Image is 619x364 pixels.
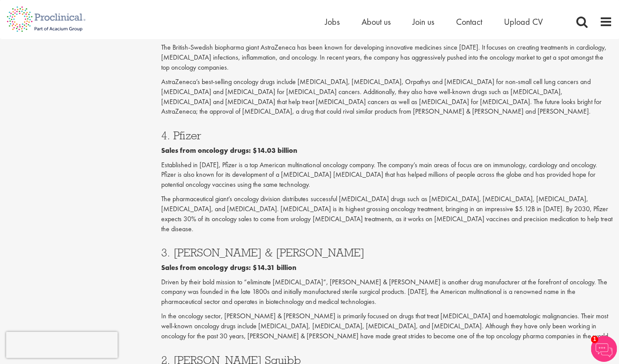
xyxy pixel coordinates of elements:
iframe: reCAPTCHA [6,332,118,358]
a: Upload CV [504,16,543,27]
b: Sales from oncology drugs: $14.31 billion [161,263,296,272]
a: Join us [413,16,434,27]
h3: 3. [PERSON_NAME] & [PERSON_NAME] [161,247,612,258]
p: In the oncology sector, [PERSON_NAME] & [PERSON_NAME] is primarily focused on drugs that treat [M... [161,311,612,341]
a: Contact [456,16,482,27]
p: AstraZeneca’s best-selling oncology drugs include [MEDICAL_DATA], [MEDICAL_DATA], Orpathys and [M... [161,77,612,117]
p: Established in [DATE], Pfizer is a top American multinational oncology company. The company’s mai... [161,160,612,190]
span: 1 [591,336,598,343]
a: About us [362,16,391,27]
h3: 4. Pfizer [161,130,612,141]
p: Driven by their bold mission to “eliminate [MEDICAL_DATA]”, [PERSON_NAME] & [PERSON_NAME] is anot... [161,277,612,307]
p: The pharmaceutical giant’s oncology division distributes successful [MEDICAL_DATA] drugs such as ... [161,194,612,234]
a: Jobs [325,16,340,27]
p: The British-Swedish biopharma giant AstraZeneca has been known for developing innovative medicine... [161,43,612,73]
img: Chatbot [591,336,617,362]
b: Sales from oncology drugs: $14.03 billion [161,146,297,155]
